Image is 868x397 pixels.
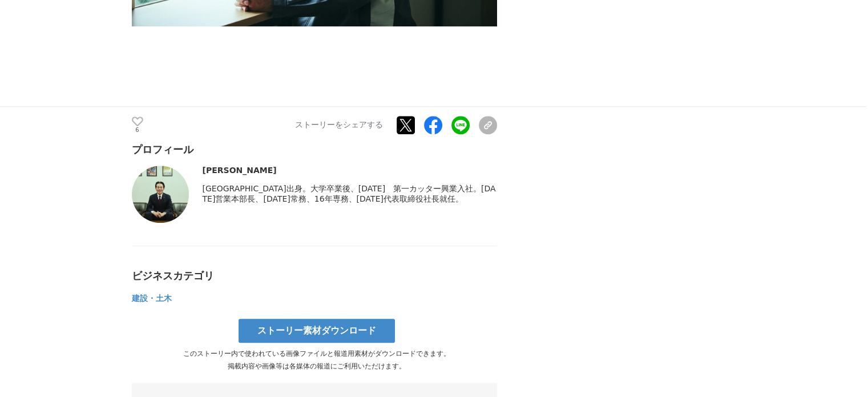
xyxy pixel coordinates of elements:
[132,166,189,223] img: thumbnail_85b5e640-3d3d-11ed-8114-c7be353b7357.jpg
[295,120,383,130] p: ストーリーをシェアする
[132,296,172,302] a: 建設・土木
[132,269,497,283] div: ビジネスカテゴリ
[203,166,497,175] div: [PERSON_NAME]
[132,127,143,133] p: 6
[239,319,395,343] a: ストーリー素材ダウンロード
[132,347,502,372] p: このストーリー内で使われている画像ファイルと報道用素材がダウンロードできます。 掲載内容や画像等は各媒体の報道にご利用いただけます。
[132,143,497,157] div: プロフィール
[132,294,172,303] span: 建設・土木
[203,184,496,203] span: [GEOGRAPHIC_DATA]出身。大学卒業後、[DATE] 第一カッター興業入社。[DATE]営業本部長、[DATE]常務、16年専務、[DATE]代表取締役社長就任。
